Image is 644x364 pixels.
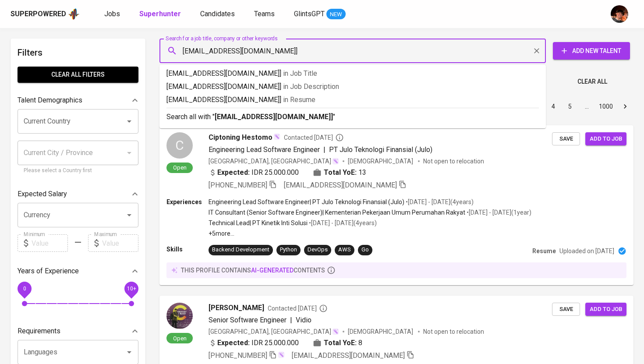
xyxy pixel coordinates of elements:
span: AI-generated [251,267,294,274]
div: Superpowered [11,9,66,19]
div: [GEOGRAPHIC_DATA], [GEOGRAPHIC_DATA] [209,327,339,336]
span: [DEMOGRAPHIC_DATA] [348,157,414,166]
input: Value [32,234,68,252]
p: Technical Lead | PT Kinetik Inti Solusi [209,219,308,227]
span: PT Julo Teknologi Finansial (Julo) [329,145,432,154]
svg: By Batam recruiter [335,133,344,142]
span: Senior Software Engineer [209,316,287,324]
a: Superpoweredapp logo [11,7,80,21]
img: magic_wand.svg [273,133,280,140]
button: Add to job [585,132,626,146]
span: in Job Title [283,69,317,78]
div: … [580,102,594,111]
div: Requirements [18,322,138,340]
p: [EMAIL_ADDRESS][DOMAIN_NAME]] [166,81,539,92]
p: +5 more ... [209,229,531,238]
div: Talent Demographics [18,92,138,109]
p: Talent Demographics [18,95,82,106]
b: Expected: [217,338,250,348]
div: IDR 25.000.000 [209,338,299,348]
div: IDR 25.000.000 [209,167,299,178]
b: [EMAIL_ADDRESS][DOMAIN_NAME]] [215,113,333,121]
span: Clear All [577,76,607,87]
div: AWS [338,246,351,254]
span: [DEMOGRAPHIC_DATA] [348,327,414,336]
button: Add New Talent [553,42,630,60]
nav: pagination navigation [478,99,633,113]
div: DevOps [308,246,328,254]
button: Go to page 4 [546,99,560,113]
button: Clear All [574,74,611,90]
span: 10+ [127,286,136,292]
span: Add to job [590,134,622,144]
button: Open [123,346,135,358]
span: Contacted [DATE] [284,133,344,142]
a: Superhunter [139,9,183,20]
p: Requirements [18,326,60,336]
button: Clear All filters [18,67,138,83]
span: | [323,145,326,155]
span: Engineering Lead Software Engineer [209,145,320,154]
span: Contacted [DATE] [268,304,328,313]
div: Years of Experience [18,262,138,280]
p: Uploaded on [DATE] [559,247,614,255]
button: Clear [531,45,543,57]
span: Add New Talent [560,46,623,57]
p: Skills [166,245,209,254]
p: Search all with " " [166,112,539,122]
b: Expected: [217,167,250,178]
a: Candidates [200,9,237,20]
span: in Job Description [283,82,339,91]
a: Teams [254,9,276,20]
b: Total YoE: [324,338,357,348]
a: COpenCiptoning HestomoContacted [DATE]Engineering Lead Software Engineer|PT Julo Teknologi Finans... [159,125,633,285]
svg: By Batam recruiter [319,304,328,313]
div: Backend Development [212,246,269,254]
p: Not open to relocation [423,157,484,166]
img: magic_wand.svg [332,158,339,165]
button: Save [552,132,580,146]
span: [EMAIL_ADDRESS][DOMAIN_NAME] [284,181,397,189]
p: Resume [532,247,556,255]
span: Vidio [296,316,311,324]
div: Expected Salary [18,185,138,203]
span: | [290,315,292,325]
p: • [DATE] - [DATE] ( 4 years ) [308,219,377,227]
input: Value [102,234,138,252]
a: GlintsGPT NEW [294,9,346,20]
button: Go to next page [618,99,632,113]
span: 8 [358,338,362,348]
span: [EMAIL_ADDRESS][DOMAIN_NAME] [292,351,405,360]
span: Add to job [590,304,622,315]
span: Save [556,134,576,144]
span: [PERSON_NAME] [209,303,264,313]
h6: Filters [18,46,138,60]
img: app logo [68,7,80,21]
p: [EMAIL_ADDRESS][DOMAIN_NAME]] [166,68,539,79]
p: Experiences [166,198,209,206]
button: Save [552,303,580,316]
span: Save [556,304,576,315]
button: Go to page 5 [563,99,577,113]
p: this profile contains contents [181,266,325,275]
img: diemas@glints.com [611,5,628,23]
span: Jobs [104,10,120,18]
span: Ciptoning Hestomo [209,132,272,143]
span: Clear All filters [25,69,131,80]
button: Go to page 1000 [596,99,616,113]
span: Teams [254,10,275,18]
span: Open [170,335,190,342]
span: 0 [23,286,26,292]
span: Candidates [200,10,235,18]
p: Years of Experience [18,266,79,276]
span: [PHONE_NUMBER] [209,351,267,360]
p: IT Consultant (Senior Software Engineer) | Kementerian Pekerjaan Umum Perumahan Rakyat [209,208,465,217]
button: Open [123,209,135,221]
span: NEW [326,10,346,19]
span: Open [170,164,190,171]
a: Jobs [104,9,122,20]
p: Expected Salary [18,189,67,199]
button: Open [123,115,135,127]
div: Go [361,246,369,254]
p: • [DATE] - [DATE] ( 1 year ) [465,208,531,217]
